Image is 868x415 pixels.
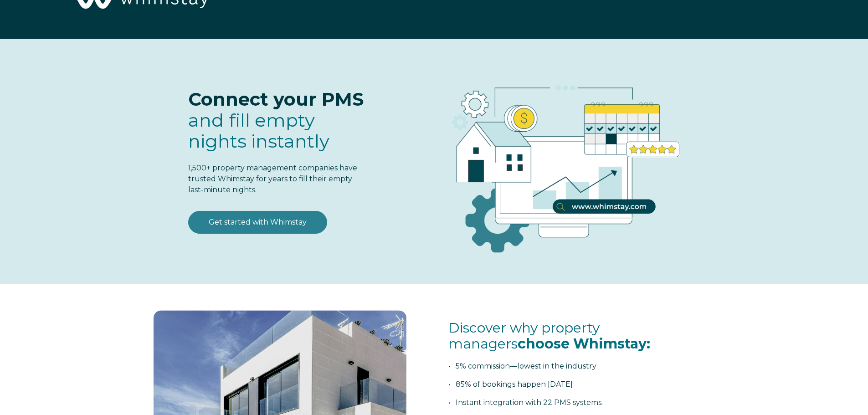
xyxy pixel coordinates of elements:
[448,319,650,352] span: Discover why property managers
[400,57,721,267] img: RBO Ilustrations-03
[188,109,329,152] span: and
[188,109,329,152] span: fill empty nights instantly
[188,211,327,234] a: Get started with Whimstay
[188,88,364,110] span: Connect your PMS
[518,335,650,352] span: choose Whimstay:
[448,380,573,389] span: • 85% of bookings happen [DATE]
[448,362,596,370] span: • 5% commission—lowest in the industry
[448,398,603,407] span: • Instant integration with 22 PMS systems.
[188,164,357,194] span: 1,500+ property management companies have trusted Whimstay for years to fill their empty last-min...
